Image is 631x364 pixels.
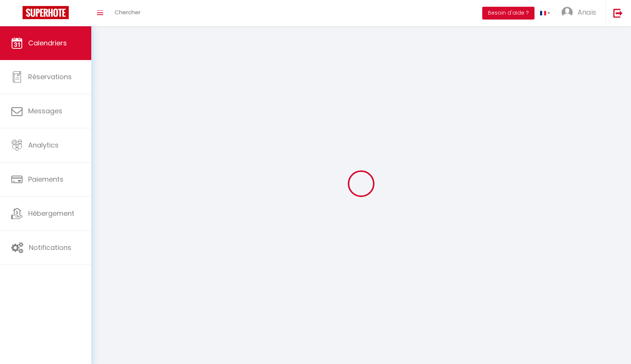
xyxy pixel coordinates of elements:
[29,243,71,252] span: Notifications
[28,38,67,48] span: Calendriers
[23,6,69,19] img: Super Booking
[115,8,140,16] span: Chercher
[28,174,63,184] span: Paiements
[28,209,74,218] span: Hébergement
[562,7,573,18] img: ...
[6,3,29,26] button: Ouvrir le widget de chat LiveChat
[613,8,623,18] img: logout
[578,8,596,17] span: Anaïs
[28,140,59,150] span: Analytics
[482,7,534,20] button: Besoin d'aide ?
[28,72,72,81] span: Réservations
[28,106,62,116] span: Messages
